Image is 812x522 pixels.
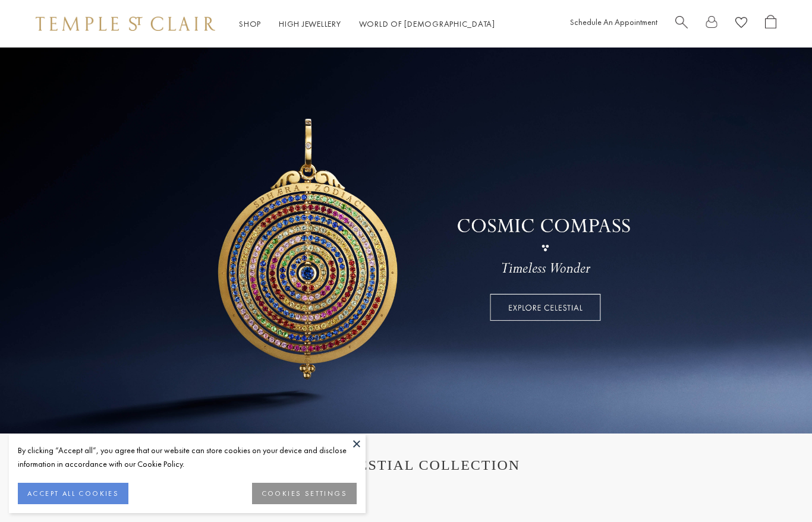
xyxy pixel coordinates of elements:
[239,18,261,29] a: ShopShop
[279,18,341,29] a: High JewelleryHigh Jewellery
[48,457,764,473] h1: THE CELESTIAL COLLECTION
[252,483,357,504] button: COOKIES SETTINGS
[735,15,747,33] a: View Wishlist
[570,17,657,27] a: Schedule An Appointment
[36,17,215,31] img: Temple St. Clair
[675,15,688,33] a: Search
[18,483,128,504] button: ACCEPT ALL COOKIES
[765,15,776,33] a: Open Shopping Bag
[239,17,495,31] nav: Main navigation
[359,18,495,29] a: World of [DEMOGRAPHIC_DATA]World of [DEMOGRAPHIC_DATA]
[18,444,357,471] div: By clicking “Accept all”, you agree that our website can store cookies on your device and disclos...
[753,466,800,510] iframe: Gorgias live chat messenger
